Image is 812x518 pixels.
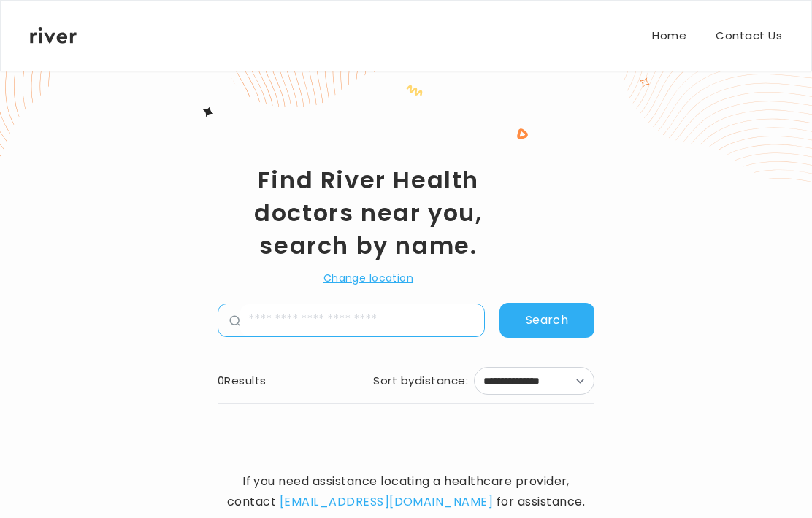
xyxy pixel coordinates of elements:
a: Contact Us [716,26,782,46]
span: distance [415,371,466,391]
span: If you need assistance locating a healthcare provider, contact for assistance. [218,471,594,512]
h1: Find River Health doctors near you, search by name. [218,163,519,262]
a: [EMAIL_ADDRESS][DOMAIN_NAME] [280,493,493,510]
a: Home [652,26,686,46]
button: Change location [323,269,413,287]
div: Sort by : [373,371,468,391]
div: 0 Results [218,371,267,391]
input: name [240,304,484,336]
button: Search [499,303,594,338]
